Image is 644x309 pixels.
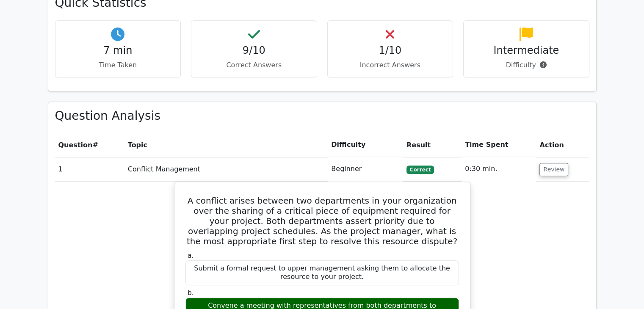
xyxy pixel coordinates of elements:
div: Submit a formal request to upper management asking them to allocate the resource to your project. [185,260,459,286]
p: Incorrect Answers [334,60,446,70]
th: Result [403,133,462,157]
h4: 1/10 [334,44,446,57]
td: 0:30 min. [462,157,536,181]
h4: Intermediate [470,44,582,57]
span: b. [188,289,194,297]
button: Review [539,163,568,176]
h5: A conflict arises between two departments in your organization over the sharing of a critical pie... [185,196,460,246]
p: Correct Answers [198,60,310,70]
th: # [55,133,124,157]
th: Time Spent [462,133,536,157]
td: 1 [55,157,124,181]
th: Action [536,133,589,157]
td: Conflict Management [124,157,328,181]
h4: 7 min [62,44,174,57]
td: Beginner [328,157,403,181]
p: Time Taken [62,60,174,70]
span: Correct [406,166,434,174]
th: Difficulty [328,133,403,157]
th: Topic [124,133,328,157]
p: Difficulty [470,60,582,70]
h3: Question Analysis [55,109,589,123]
span: Question [58,141,93,149]
h4: 9/10 [198,44,310,57]
span: a. [188,251,194,259]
